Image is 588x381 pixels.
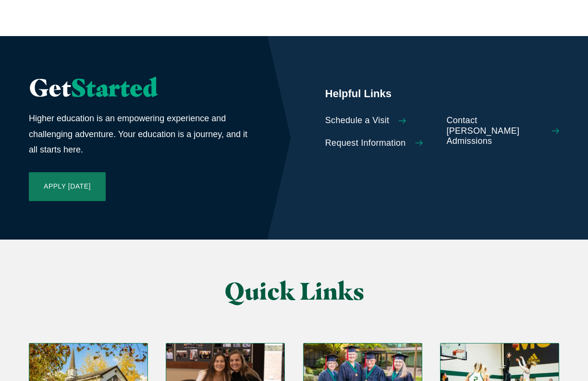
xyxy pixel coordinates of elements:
[29,111,248,157] p: Higher education is an empowering experience and challenging adventure. Your education is a journ...
[120,278,468,305] h2: Quick Links
[446,115,542,147] span: Contact [PERSON_NAME] Admissions
[325,87,559,101] h5: Helpful Links
[325,115,390,126] span: Schedule a Visit
[29,75,248,101] h2: Get
[446,115,559,147] a: Contact [PERSON_NAME] Admissions
[29,172,106,201] a: Apply [DATE]
[325,138,438,149] a: Request Information
[325,115,438,126] a: Schedule a Visit
[71,73,158,102] span: Started
[325,138,406,149] span: Request Information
